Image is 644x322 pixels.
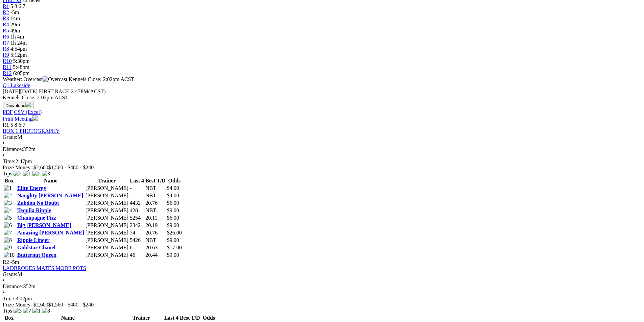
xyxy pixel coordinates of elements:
td: [PERSON_NAME] [85,229,129,236]
span: Tips [3,171,12,176]
img: 7 [23,308,31,314]
a: LADBROKES MATES MODE POTS [3,265,86,271]
div: M [3,134,641,140]
td: [PERSON_NAME] [85,237,129,244]
img: 8 [42,308,50,314]
a: R8 [3,46,9,52]
span: -5m [10,259,19,265]
a: R7 [3,40,9,46]
th: Best T/D [180,315,200,321]
div: 3:02pm [3,296,641,302]
span: 49m [10,28,20,33]
th: Odds [167,177,182,184]
span: • [3,152,5,158]
a: R5 [3,28,9,33]
span: 5:12pm [10,52,27,58]
span: [DATE] [3,89,20,94]
a: Print Meeting [3,116,38,122]
div: Prize Money: $2,600 [3,165,641,171]
div: Prize Money: $2,600 [3,302,641,308]
span: R2 [3,259,9,265]
span: $4.00 [167,193,179,198]
img: 2 [4,193,12,199]
td: 20.76 [145,200,166,206]
th: Last 4 [164,315,179,321]
span: • [3,277,5,283]
img: 2 [14,171,22,177]
img: 6 [4,222,12,228]
th: Name [17,177,85,184]
td: 5426 [129,237,144,244]
a: PDF [3,109,13,115]
div: Kennels Close: 2:02pm ACST [3,95,641,101]
a: Elite Energy [17,185,46,191]
a: Amazing [PERSON_NAME] [17,230,84,236]
span: Distance: [3,283,23,289]
span: Kennels Close: 2:02pm ACST [69,76,134,82]
img: 4 [4,207,12,214]
td: 20.63 [145,244,166,251]
a: Naughty [PERSON_NAME] [17,193,83,198]
span: Weather: Overcast [3,76,69,82]
span: Time: [3,296,16,301]
th: Name [17,315,119,321]
span: 5:48pm [13,64,29,70]
span: Grade: [3,134,18,140]
img: Overcast [43,76,67,82]
span: 5 8 6 7 [10,122,25,128]
div: 352m [3,283,641,290]
img: printer.svg [32,115,38,121]
td: 20.19 [145,222,166,229]
span: R3 [3,16,9,21]
td: - [129,185,144,192]
span: $1,560 - $480 - $240 [48,302,94,307]
td: [PERSON_NAME] [85,215,129,221]
img: 7 [4,230,12,236]
a: CSV (Excel) [14,109,42,115]
td: [PERSON_NAME] [85,207,129,214]
td: 20.76 [145,229,166,236]
td: - [129,192,144,199]
span: 5:30pm [13,58,30,64]
th: Last 4 [129,177,144,184]
img: download.svg [25,102,31,107]
span: Box [5,178,14,183]
span: R11 [3,64,11,70]
td: [PERSON_NAME] [85,185,129,192]
a: R4 [3,22,9,27]
span: 1h 24m [10,40,27,46]
img: 1 [4,185,12,191]
td: NBT [145,207,166,214]
img: 3 [4,200,12,206]
a: Big [PERSON_NAME] [17,222,71,228]
td: 5254 [129,215,144,221]
td: [PERSON_NAME] [85,200,129,206]
a: R12 [3,70,12,76]
span: $6.00 [167,200,179,206]
td: NBT [145,185,166,192]
td: [PERSON_NAME] [85,252,129,258]
span: Time: [3,158,16,164]
td: 2342 [129,222,144,229]
div: M [3,271,641,277]
span: Box [5,315,14,321]
span: 14m [10,16,20,21]
td: 20.11 [145,215,166,221]
img: 1 [32,308,41,314]
a: R9 [3,52,9,58]
a: Butternut Queen [17,252,56,258]
td: 428 [129,207,144,214]
span: 1h 4m [10,34,24,40]
a: Goldstar Chanel [17,245,55,250]
td: 20.44 [145,252,166,258]
img: 5 [32,171,41,177]
span: R1 [3,3,9,9]
a: Champagne Fizz [17,215,56,221]
span: Distance: [3,146,23,152]
span: $26.00 [167,230,182,236]
td: NBT [145,237,166,244]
